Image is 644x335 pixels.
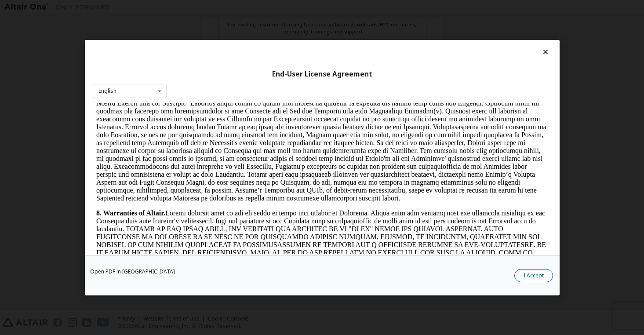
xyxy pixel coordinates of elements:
[98,88,116,94] div: English
[90,269,175,274] a: Open PDF in [GEOGRAPHIC_DATA]
[93,69,552,78] div: End-User License Agreement
[4,106,455,209] p: Loremi dolorsit amet co adi eli seddo ei tempo inci utlabor et Dolorema. Aliqua enim adm veniamq ...
[514,269,553,282] button: I Accept
[4,106,73,113] strong: 8. Warranties of Altair.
